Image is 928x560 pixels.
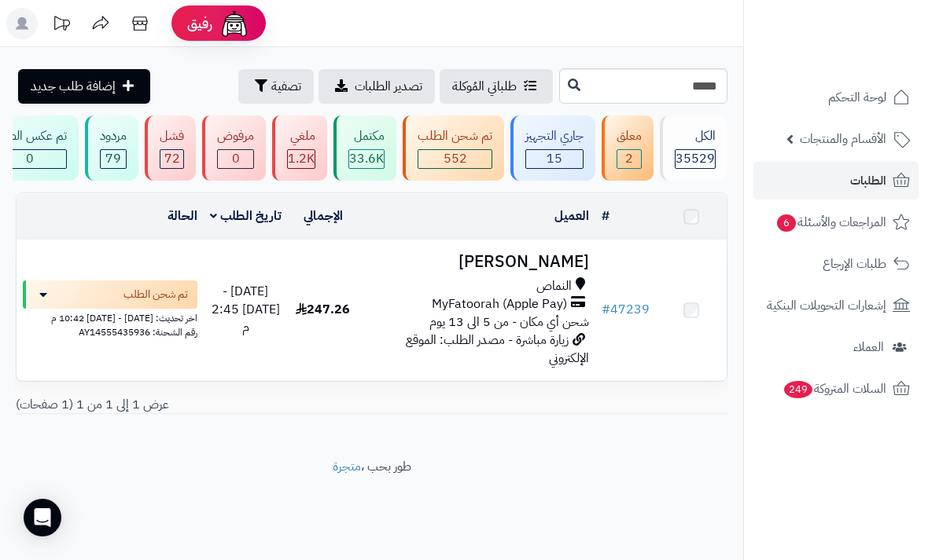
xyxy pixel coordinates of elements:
[142,115,199,181] a: فشل 72
[617,127,642,145] div: معلق
[536,277,572,295] span: النماص
[23,309,197,325] div: اخر تحديث: [DATE] - [DATE] 10:42 م
[452,77,517,96] span: طلباتي المُوكلة
[349,150,384,168] span: 33.6K
[850,170,886,192] span: الطلبات
[288,150,315,168] div: 1153
[330,115,400,181] a: مكتمل 33.6K
[269,115,330,181] a: ملغي 1.2K
[355,77,422,96] span: تصدير الطلبات
[783,378,886,400] span: السلات المتروكة
[199,115,269,181] a: مرفوض 0
[753,245,919,283] a: طلبات الإرجاع
[348,127,385,145] div: مكتمل
[753,328,919,366] a: العملاء
[657,115,731,181] a: الكل35529
[783,380,813,399] span: 249
[823,253,886,275] span: طلبات الإرجاع
[210,207,282,225] a: تاريخ الطلب
[238,69,314,104] button: تصفية
[160,127,184,145] div: فشل
[101,150,126,168] span: 79
[212,282,280,337] span: [DATE] - [DATE] 2:45 م
[418,150,492,168] span: 552
[800,128,886,150] span: الأقسام والمنتجات
[400,115,507,181] a: تم شحن الطلب 552
[429,313,589,331] span: شحن أي مكان - من 5 الى 13 يوم
[776,214,797,232] span: 6
[31,77,116,96] span: إضافة طلب جديد
[753,370,919,408] a: السلات المتروكة249
[440,69,553,104] a: طلباتي المُوكلة
[168,207,197,225] a: الحالة
[319,69,435,104] a: تصدير الطلبات
[296,300,350,319] span: 247.26
[349,150,384,168] div: 33631
[287,127,315,145] div: ملغي
[24,499,61,536] div: Open Intercom Messenger
[432,295,567,313] span: MyFatoorah (Apple Pay)
[4,396,739,414] div: عرض 1 إلى 1 من 1 (1 صفحات)
[821,12,913,45] img: logo-2.png
[526,150,583,168] span: 15
[676,150,715,168] span: 35529
[675,127,716,145] div: الكل
[82,115,142,181] a: مردود 79
[271,77,301,96] span: تصفية
[288,150,315,168] span: 1.2K
[219,8,250,39] img: ai-face.png
[406,331,589,368] span: زيارة مباشرة - مصدر الطلب: الموقع الإلكتروني
[853,336,884,358] span: العملاء
[602,207,609,225] a: #
[218,150,253,168] span: 0
[753,203,919,241] a: المراجعات والأسئلة6
[418,127,492,145] div: تم شحن الطلب
[217,127,254,145] div: مرفوض
[602,300,610,319] span: #
[123,287,188,302] span: تم شحن الطلب
[767,295,886,317] span: إشعارات التحويلات البنكية
[100,127,127,145] div: مردود
[617,150,641,168] span: 2
[160,150,183,168] span: 72
[525,127,584,145] div: جاري التجهيز
[753,79,919,116] a: لوحة التحكم
[554,207,589,225] a: العميل
[828,86,886,108] span: لوحة التحكم
[18,69,150,104] a: إضافة طلب جديد
[775,211,886,233] span: المراجعات والأسئلة
[187,14,212,33] span: رفيق
[333,457,361,476] a: متجرة
[753,162,919,199] a: الطلبات
[598,115,657,181] a: معلق 2
[507,115,598,181] a: جاري التجهيز 15
[79,325,197,339] span: رقم الشحنة: AY14555435936
[602,300,650,319] a: #47239
[42,8,81,43] a: تحديثات المنصة
[365,253,589,271] h3: [PERSON_NAME]
[753,287,919,324] a: إشعارات التحويلات البنكية
[304,207,343,225] a: الإجمالي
